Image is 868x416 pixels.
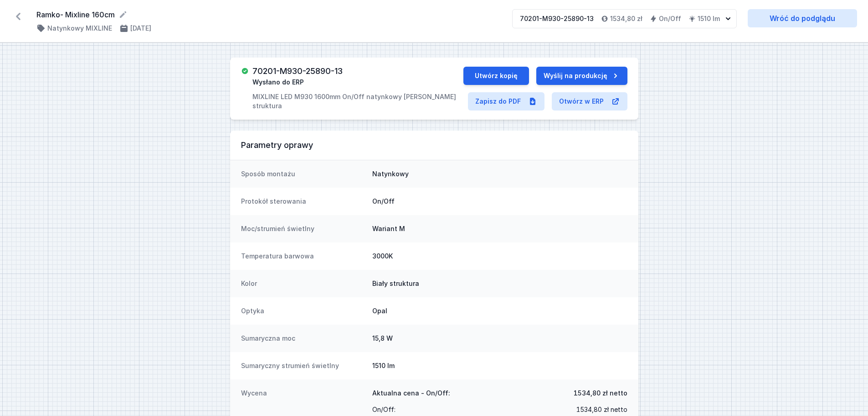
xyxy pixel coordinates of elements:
[241,361,365,370] dt: Sumaryczny strumień świetlny
[574,389,627,398] span: 1534,80 zł netto
[241,306,365,316] dt: Optyka
[241,169,365,179] dt: Sposób montażu
[520,14,594,23] div: 70201-M930-25890-13
[372,252,627,261] dd: 3000K
[252,92,463,111] p: MIXLINE LED M930 1600mm On/Off natynkowy [PERSON_NAME] struktura
[130,24,151,33] h4: [DATE]
[698,14,720,23] h4: 1510 lm
[576,403,627,416] span: 1534,80 zł netto
[536,67,627,85] button: Wyślij na produkcję
[552,92,627,111] a: Otwórz w ERP
[463,67,529,85] button: Utwórz kopię
[748,9,857,27] a: Wróć do podglądu
[372,389,450,398] span: Aktualna cena - On/Off:
[47,24,112,33] h4: Natynkowy MIXLINE
[610,14,642,23] h4: 1534,80 zł
[372,197,627,206] dd: On/Off
[659,14,681,23] h4: On/Off
[372,403,395,416] span: On/Off :
[241,252,365,261] dt: Temperatura barwowa
[512,9,737,28] button: 70201-M930-25890-131534,80 złOn/Off1510 lm
[252,67,343,76] h3: 70201-M930-25890-13
[372,224,627,233] dd: Wariant M
[241,197,365,206] dt: Protokół sterowania
[372,279,627,288] dd: Biały struktura
[241,279,365,288] dt: Kolor
[372,169,627,179] dd: Natynkowy
[118,10,128,19] button: Edytuj nazwę projektu
[372,334,627,343] dd: 15,8 W
[241,224,365,233] dt: Moc/strumień świetlny
[372,306,627,316] dd: Opal
[468,92,544,111] a: Zapisz do PDF
[372,361,627,370] dd: 1510 lm
[252,78,304,87] span: Wysłano do ERP
[241,334,365,343] dt: Sumaryczna moc
[36,9,501,20] form: Ramko- Mixline 160cm
[241,140,627,151] h3: Parametry oprawy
